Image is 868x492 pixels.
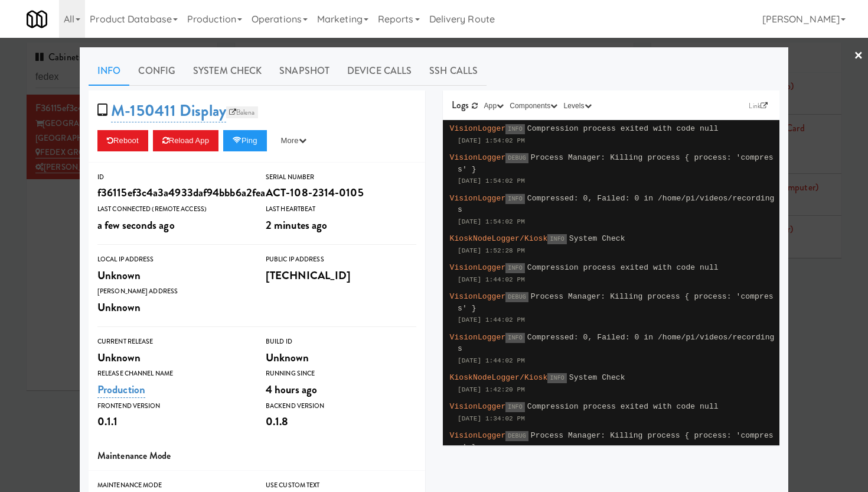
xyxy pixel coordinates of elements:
img: Micromart [27,9,47,30]
div: 0.1.1 [97,412,248,432]
button: Reload App [153,130,218,151]
a: Info [89,56,129,86]
span: INFO [505,124,524,134]
div: Backend Version [266,400,416,412]
span: [DATE] 1:44:02 PM [458,316,525,323]
span: VisionLogger [450,194,506,203]
div: [PERSON_NAME] Address [97,286,248,297]
div: Current Release [97,336,248,348]
button: Reboot [97,130,148,151]
span: VisionLogger [450,402,506,411]
span: System Check [569,373,625,382]
button: Components [507,100,560,112]
span: [DATE] 1:44:02 PM [458,276,525,283]
a: SSH Calls [420,56,487,86]
a: Link [746,100,771,112]
div: Unknown [97,297,248,318]
a: Balena [226,106,258,118]
span: 2 minutes ago [266,217,327,233]
span: Process Manager: Killing process { process: 'compress' } [458,431,774,452]
div: 0.1.8 [266,412,416,432]
span: [DATE] 1:52:28 PM [458,247,525,254]
span: [DATE] 1:44:02 PM [458,357,525,364]
a: Device Calls [338,56,420,86]
a: Production [97,381,145,398]
span: Maintenance Mode [97,449,171,462]
span: System Check [569,234,625,243]
span: [DATE] 1:34:02 PM [458,415,525,422]
div: Release Channel Name [97,368,248,380]
button: App [481,100,507,112]
div: Maintenance Mode [97,480,248,491]
span: VisionLogger [450,431,506,440]
span: Logs [452,98,469,112]
span: Process Manager: Killing process { process: 'compress' } [458,292,774,313]
span: 4 hours ago [266,381,317,397]
span: KioskNodeLogger/Kiosk [450,234,548,243]
div: Unknown [97,348,248,368]
span: INFO [547,234,566,244]
div: Build Id [266,336,416,348]
span: Compression process exited with code null [527,124,719,133]
span: Compressed: 0, Failed: 0 in /home/pi/videos/recordings [458,333,775,354]
span: VisionLogger [450,153,506,162]
span: [DATE] 1:42:20 PM [458,386,525,393]
button: More [272,130,316,151]
span: [DATE] 1:54:02 PM [458,177,525,184]
span: INFO [505,194,524,204]
span: DEBUG [505,153,528,163]
span: INFO [505,263,524,273]
span: [DATE] 1:54:02 PM [458,137,525,144]
span: KioskNodeLogger/Kiosk [450,373,548,382]
div: [TECHNICAL_ID] [266,266,416,286]
span: VisionLogger [450,263,506,272]
div: ID [97,171,248,183]
a: Config [129,56,184,86]
div: f36115ef3c4a3a4933daf94bbb6a2fea [97,183,248,203]
span: [DATE] 1:54:02 PM [458,218,525,225]
span: Process Manager: Killing process { process: 'compress' } [458,153,774,174]
div: Public IP Address [266,254,416,266]
span: Compression process exited with code null [527,402,719,411]
div: Unknown [266,348,416,368]
span: INFO [547,373,566,383]
div: Unknown [97,266,248,286]
div: Local IP Address [97,254,248,266]
span: Compressed: 0, Failed: 0 in /home/pi/videos/recordings [458,194,775,215]
div: Last Heartbeat [266,203,416,215]
span: Compression process exited with code null [527,263,719,272]
span: VisionLogger [450,124,506,133]
div: Running Since [266,368,416,380]
div: ACT-108-2314-0105 [266,183,416,203]
a: M-150411 Display [111,99,226,122]
span: VisionLogger [450,333,506,342]
div: Use Custom Text [266,480,416,491]
button: Ping [223,130,267,151]
a: × [854,38,863,75]
div: Last Connected (Remote Access) [97,203,248,215]
div: Serial Number [266,171,416,183]
a: System Check [184,56,270,86]
span: VisionLogger [450,292,506,301]
span: a few seconds ago [97,217,175,233]
a: Snapshot [270,56,338,86]
span: DEBUG [505,292,528,302]
button: Levels [560,100,594,112]
div: Frontend Version [97,400,248,412]
span: INFO [505,402,524,412]
span: DEBUG [505,431,528,441]
span: INFO [505,333,524,343]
